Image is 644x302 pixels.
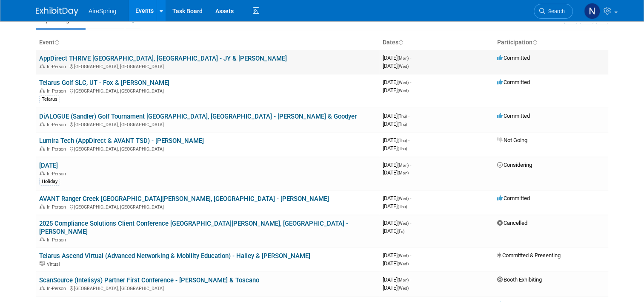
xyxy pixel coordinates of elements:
[497,113,530,119] span: Committed
[383,203,407,209] span: [DATE]
[40,64,45,68] img: In-Person Event
[494,35,608,50] th: Participation
[39,285,376,291] div: [GEOGRAPHIC_DATA], [GEOGRAPHIC_DATA]
[39,252,310,260] a: Telarus Ascend Virtual (Advanced Networking & Mobility Education) - Hailey & [PERSON_NAME]
[36,7,78,16] img: ExhibitDay
[383,113,409,119] span: [DATE]
[497,276,542,283] span: Booth Exhibiting
[383,195,411,201] span: [DATE]
[398,286,409,290] span: (Wed)
[398,261,409,266] span: (Wed)
[398,114,407,119] span: (Thu)
[40,261,45,266] img: Virtual Event
[497,79,530,85] span: Committed
[383,252,411,258] span: [DATE]
[398,253,409,258] span: (Wed)
[40,204,45,209] img: In-Person Event
[410,162,411,168] span: -
[47,286,69,291] span: In-Person
[398,278,409,282] span: (Mon)
[40,286,45,290] img: In-Person Event
[408,137,409,143] span: -
[40,146,45,151] img: In-Person Event
[410,252,411,258] span: -
[39,96,60,103] div: Telarus
[383,145,407,151] span: [DATE]
[497,252,561,258] span: Committed & Presenting
[398,64,409,69] span: (Wed)
[398,171,409,175] span: (Mon)
[89,8,116,15] span: AireSpring
[398,122,407,127] span: (Thu)
[584,3,600,19] img: Natalie Pyron
[398,196,409,201] span: (Wed)
[39,87,376,94] div: [GEOGRAPHIC_DATA], [GEOGRAPHIC_DATA]
[383,121,407,127] span: [DATE]
[408,113,409,119] span: -
[398,80,409,85] span: (Wed)
[383,55,411,61] span: [DATE]
[383,220,411,226] span: [DATE]
[39,113,357,120] a: DiALOGUE (Sandler) Golf Tournament [GEOGRAPHIC_DATA], [GEOGRAPHIC_DATA] - [PERSON_NAME] & Goodyer
[39,121,376,128] div: [GEOGRAPHIC_DATA], [GEOGRAPHIC_DATA]
[39,162,58,169] a: [DATE]
[47,237,69,243] span: In-Person
[39,55,287,62] a: AppDirect THRIVE [GEOGRAPHIC_DATA], [GEOGRAPHIC_DATA] - JY & [PERSON_NAME]
[39,79,169,87] a: Telarus Golf SLC, UT - Fox & [PERSON_NAME]
[383,276,411,283] span: [DATE]
[379,35,494,50] th: Dates
[39,137,204,145] a: Lumira Tech (AppDirect & AVANT TSD) - [PERSON_NAME]
[39,195,329,203] a: AVANT Ranger Creek [GEOGRAPHIC_DATA][PERSON_NAME], [GEOGRAPHIC_DATA] - [PERSON_NAME]
[47,171,69,177] span: In-Person
[47,204,69,210] span: In-Person
[39,178,60,186] div: Holiday
[398,163,409,168] span: (Mon)
[36,35,379,50] th: Event
[47,261,62,267] span: Virtual
[40,237,45,241] img: In-Person Event
[545,8,565,15] span: Search
[410,195,411,201] span: -
[383,228,404,234] span: [DATE]
[497,55,530,61] span: Committed
[39,63,376,70] div: [GEOGRAPHIC_DATA], [GEOGRAPHIC_DATA]
[383,162,411,168] span: [DATE]
[39,145,376,152] div: [GEOGRAPHIC_DATA], [GEOGRAPHIC_DATA]
[383,87,409,93] span: [DATE]
[398,146,407,151] span: (Thu)
[398,88,409,93] span: (Wed)
[40,171,45,175] img: In-Person Event
[383,260,409,267] span: [DATE]
[497,220,527,226] span: Cancelled
[398,39,403,46] a: Sort by Start Date
[383,285,409,291] span: [DATE]
[410,55,411,61] span: -
[410,79,411,85] span: -
[47,88,69,94] span: In-Person
[532,39,537,46] a: Sort by Participation Type
[383,79,411,85] span: [DATE]
[39,220,348,235] a: 2025 Compliance Solutions Client Conference [GEOGRAPHIC_DATA][PERSON_NAME], [GEOGRAPHIC_DATA] - [...
[497,162,532,168] span: Considering
[497,195,530,201] span: Committed
[398,221,409,226] span: (Wed)
[410,220,411,226] span: -
[383,169,409,176] span: [DATE]
[383,137,409,143] span: [DATE]
[47,122,69,128] span: In-Person
[398,229,404,234] span: (Fri)
[39,203,376,210] div: [GEOGRAPHIC_DATA], [GEOGRAPHIC_DATA]
[47,146,69,152] span: In-Person
[47,64,69,70] span: In-Person
[54,39,59,46] a: Sort by Event Name
[534,4,573,19] a: Search
[497,137,527,143] span: Not Going
[40,122,45,126] img: In-Person Event
[410,276,411,283] span: -
[40,88,45,93] img: In-Person Event
[39,276,259,284] a: ScanSource (Intelisys) Partner First Conference - [PERSON_NAME] & Toscano
[398,138,407,143] span: (Thu)
[398,56,409,61] span: (Mon)
[398,204,407,209] span: (Thu)
[383,63,409,69] span: [DATE]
